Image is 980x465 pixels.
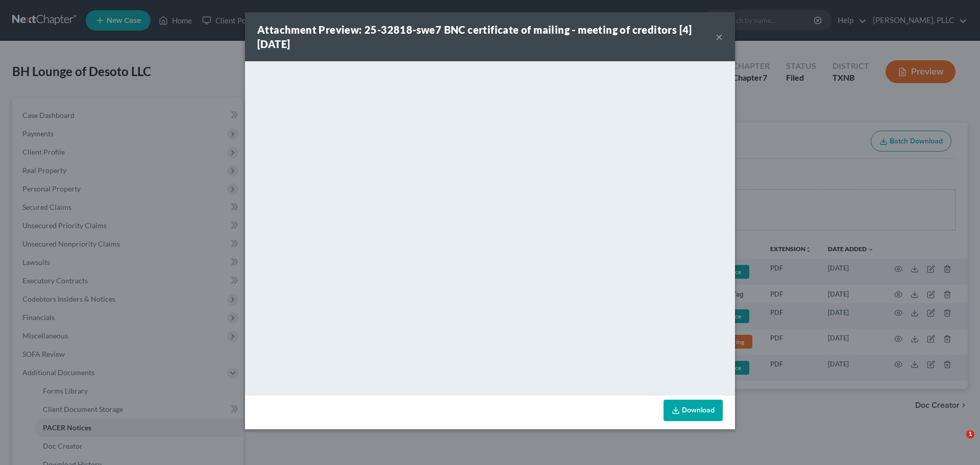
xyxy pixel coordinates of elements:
iframe: <object ng-attr-data='[URL][DOMAIN_NAME]' type='application/pdf' width='100%' height='650px'></ob... [245,61,735,393]
span: 1 [966,430,974,438]
strong: Attachment Preview: 25-32818-swe7 BNC certificate of mailing - meeting of creditors [4] [DATE] [257,23,692,50]
button: × [716,31,723,43]
iframe: Intercom live chat [945,430,970,455]
a: Download [664,400,723,421]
